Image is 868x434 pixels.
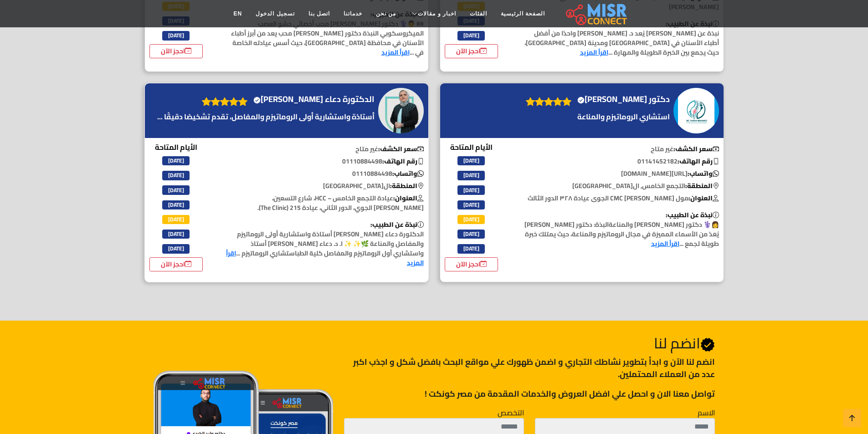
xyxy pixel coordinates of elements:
p: نبذة عن [PERSON_NAME] يُعد د. [PERSON_NAME] واحدًا من أفضل أطباء الأسنان في [GEOGRAPHIC_DATA] ومد... [514,19,724,57]
p: ## 👨⚕️ دكتور [PERSON_NAME] محب أخصائي حشو العصب الميكروسكوبي النبذة دكتور [PERSON_NAME] محب يعد م... [218,10,428,57]
a: احجز الآن [149,257,203,271]
b: المنطقة: [390,180,424,192]
span: [DATE] [162,200,190,209]
span: [DATE] [162,185,190,194]
span: [DATE] [457,215,485,224]
b: العنوان: [393,192,424,204]
a: أستاذة واستشارية أولى الروماتيزم والمفاصل، تقدم تشخيصًا دقيقًا ... [155,111,377,122]
span: [DATE] [457,230,485,239]
svg: Verified account [577,97,585,104]
a: الصفحة الرئيسية [494,5,552,22]
p: الدكتورة دعاء [PERSON_NAME] أستاذة واستشارية أولى الروماتيزم والمفاصل والمناعة 🌿✨ ✨ ا. د. دعاء [P... [218,220,428,268]
p: غير متاح [218,144,428,154]
img: main.misr_connect [566,2,627,25]
p: [URL][DOMAIN_NAME] [514,169,724,179]
span: [DATE] [162,230,190,239]
label: الاسم [698,407,715,418]
div: الأيام المتاحة [445,142,498,271]
b: نبذة عن الطبيب: [666,209,719,221]
span: [DATE] [457,171,485,180]
a: استشاري الروماتيزم والمناعة [521,111,672,122]
a: اقرأ المزيد [226,247,424,269]
b: نبذة عن الطبيب: [370,219,424,230]
a: اقرأ المزيد [580,46,608,58]
span: [DATE] [162,244,190,253]
a: اقرأ المزيد [651,238,679,250]
a: احجز الآن [149,44,203,58]
p: 01141452182 [514,157,724,166]
label: التخصص [498,407,524,418]
p: تواصل معنا الان و احصل علي افضل العروض والخدمات المقدمة من مصر كونكت ! [344,388,714,400]
b: واتساب: [688,168,719,179]
span: اخبار و مقالات [418,10,456,18]
div: الأيام المتاحة [149,142,203,271]
p: 01110884498 [218,169,428,179]
svg: Verified account [253,97,261,104]
p: عيادة التجمع الخامس – HCC، شارع التسعين، [PERSON_NAME] الجوي، الدور الثاني، عيادة 215 (The Clinic). [218,194,428,213]
b: رقم الهاتف: [382,155,424,167]
a: احجز الآن [445,44,498,58]
p: ال[GEOGRAPHIC_DATA] [218,181,428,191]
a: اخبار و مقالات [403,5,463,22]
h2: انضم لنا [344,334,714,352]
p: 👩⚕️ دكتور [PERSON_NAME] والمناعةالبذة: دكتور [PERSON_NAME] يُعَدّ من الأسماء المميزة في مجال الرو... [514,210,724,249]
a: تسجيل الدخول [249,5,301,22]
h4: دكتور [PERSON_NAME] [577,94,670,104]
a: احجز الآن [445,257,498,271]
a: الدكتورة دعاء [PERSON_NAME] [252,92,377,106]
p: 01110884498 [218,157,428,166]
span: [DATE] [457,185,485,194]
a: خدماتنا [337,5,369,22]
span: [DATE] [457,156,485,165]
span: [DATE] [162,215,190,224]
p: انضم لنا اﻵن و ابدأ بتطوير نشاطك التجاري و اضمن ظهورك علي مواقع البحث بافضل شكل و اجذب اكبر عدد م... [344,356,714,380]
a: من نحن [369,5,403,22]
img: الدكتورة دعاء صلاح عطا [378,88,424,133]
img: دكتور هناء محمد حسن [673,88,719,133]
a: دكتور [PERSON_NAME] [576,92,672,106]
b: رقم الهاتف: [678,155,719,167]
p: التجمع الخامس, ال[GEOGRAPHIC_DATA] [514,181,724,191]
span: [DATE] [457,244,485,253]
h4: الدكتورة دعاء [PERSON_NAME] [253,94,375,104]
a: EN [227,5,249,22]
span: [DATE] [162,171,190,180]
a: اقرأ المزيد [381,46,410,58]
b: العنوان: [688,192,719,204]
span: [DATE] [457,200,485,209]
b: المنطقة: [685,180,719,192]
span: [DATE] [162,156,190,165]
a: الفئات [463,5,494,22]
a: اتصل بنا [302,5,337,22]
b: واتساب: [392,168,424,179]
svg: Verified account [700,337,715,352]
b: سعر الكشف: [378,143,424,155]
b: سعر الكشف: [673,143,719,155]
p: مول CMC [PERSON_NAME] الجوى عيادة ٣٢٨ الدور الثالث [514,194,724,203]
span: [DATE] [457,31,485,40]
span: [DATE] [162,31,190,40]
p: غير متاح [514,144,724,154]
